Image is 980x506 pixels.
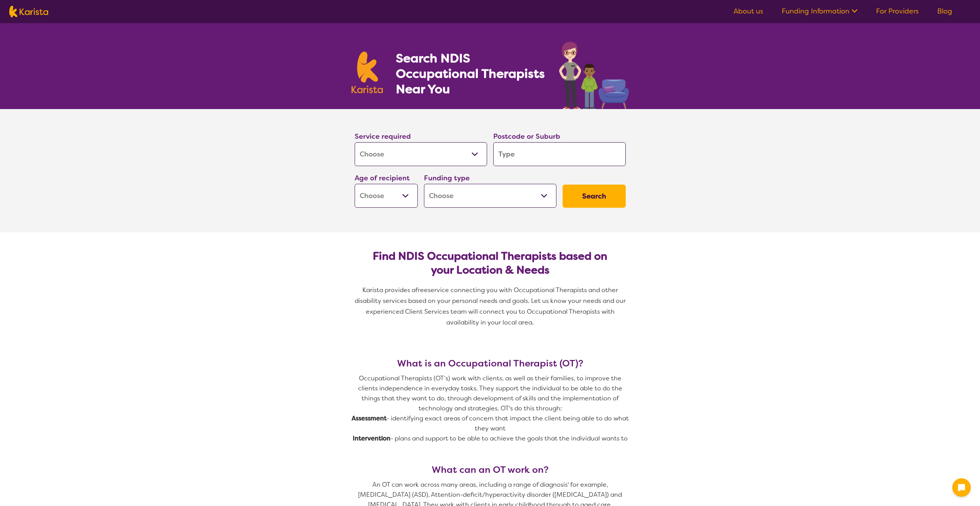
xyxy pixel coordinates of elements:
span: Karista provides a [362,286,415,294]
p: Occupational Therapists (OT’s) work with clients, as well as their families, to improve the clien... [352,373,629,414]
strong: Assessment [352,414,387,422]
a: Funding Information [782,7,858,16]
a: For Providers [876,7,919,16]
label: Age of recipient [355,173,410,183]
h3: What can an OT work on? [352,464,629,475]
h1: Search NDIS Occupational Therapists Near You [396,50,546,97]
img: occupational-therapy [559,42,629,109]
label: Service required [355,132,411,141]
p: - plans and support to be able to achieve the goals that the individual wants to [352,434,629,444]
img: Karista logo [9,6,48,17]
span: free [415,286,428,294]
h3: What is an Occupational Therapist (OT)? [352,358,629,369]
h2: Find NDIS Occupational Therapists based on your Location & Needs [361,249,620,277]
label: Funding type [424,173,470,183]
span: service connecting you with Occupational Therapists and other disability services based on your p... [355,286,627,326]
img: Karista logo [352,52,383,93]
a: Blog [937,7,952,16]
p: - identifying exact areas of concern that impact the client being able to do what they want [352,414,629,434]
a: About us [734,7,763,16]
label: Postcode or Suburb [493,132,560,141]
strong: Intervention [353,434,390,442]
button: Search [563,185,626,208]
input: Type [493,142,626,166]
